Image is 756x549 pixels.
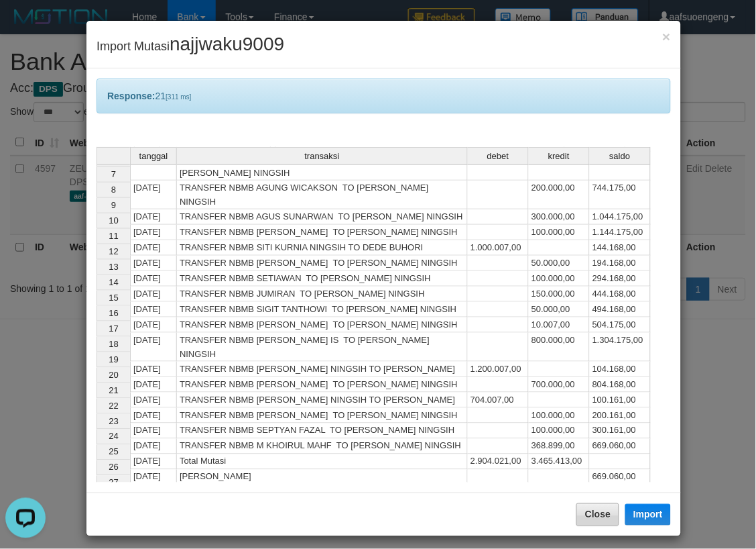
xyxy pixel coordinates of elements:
span: 26 [109,462,118,472]
td: TRANSFER NBMB [PERSON_NAME] NINGSIH TO [PERSON_NAME] [177,393,468,408]
td: TRANSFER NBMB [PERSON_NAME] NINGSIH TO [PERSON_NAME] [177,362,468,377]
td: [DATE] [130,225,177,240]
span: 10 [109,215,118,226]
span: 19 [109,354,118,364]
span: 16 [109,308,118,318]
span: 12 [109,246,118,256]
td: [DATE] [130,287,177,302]
span: 25 [109,447,118,457]
td: 504.175,00 [590,317,651,333]
span: 11 [109,231,118,241]
td: TRANSFER NBMB SETIAWAN TO [PERSON_NAME] NINGSIH [177,271,468,287]
td: 50.000,00 [529,302,590,317]
td: 50.000,00 [529,256,590,271]
td: 200.161,00 [590,408,651,423]
td: 800.000,00 [529,333,590,362]
td: [DATE] [130,393,177,408]
td: TRANSFER NBMB [PERSON_NAME] TO [PERSON_NAME] NINGSIH [177,225,468,240]
td: 444.168,00 [590,287,651,302]
td: [DATE] [130,256,177,271]
td: [DATE] [130,439,177,454]
td: 150.000,00 [529,287,590,302]
td: 1.144.175,00 [590,225,651,240]
td: TRANSFER NBMB SEPTYAN FAZAL TO [PERSON_NAME] NINGSIH [177,423,468,439]
td: [DATE] [130,470,177,485]
td: 100.000,00 [529,423,590,439]
td: 100.000,00 [529,408,590,423]
button: Import [625,504,671,526]
span: 27 [109,478,118,488]
td: 1.000.007,00 [468,240,529,256]
span: 23 [109,416,118,426]
td: 669.060,00 [590,439,651,454]
td: [DATE] [130,240,177,256]
td: TRANSFER NBMB M KHOIRUL MAHF TO [PERSON_NAME] NINGSIH [177,439,468,454]
td: [DATE] [130,181,177,209]
td: 3.465.413,00 [529,454,590,470]
td: Total Mutasi [177,454,468,470]
td: 669.060,00 [590,470,651,485]
td: [DATE] [130,423,177,439]
td: TRANSFER NBMB [PERSON_NAME] IS TO [PERSON_NAME] NINGSIH [177,333,468,362]
div: 21 [97,79,671,113]
td: TRANSFER NBMB [PERSON_NAME] TO [PERSON_NAME] NINGSIH [177,408,468,423]
span: 15 [109,293,118,303]
td: [DATE] [130,209,177,225]
td: [DATE] [130,408,177,423]
span: 8 [111,185,116,195]
span: 22 [109,401,118,411]
span: najjwaku9009 [170,34,284,54]
th: Select whole grid [97,147,130,165]
td: [DATE] [130,333,177,362]
td: 10.007,00 [529,317,590,333]
td: [DATE] [130,317,177,333]
td: TRANSFER NBMB SITI KURNIA NINGSIH TO DEDE BUHORI [177,240,468,256]
td: 300.000,00 [529,209,590,225]
span: tanggal [139,152,168,161]
td: 1.200.007,00 [468,362,529,377]
span: [311 ms] [166,93,191,101]
td: [DATE] [130,377,177,393]
span: 13 [109,262,118,272]
td: 100.161,00 [590,393,651,408]
td: 700.000,00 [529,377,590,393]
td: 1.044.175,00 [590,209,651,225]
td: 104.168,00 [590,362,651,377]
span: 18 [109,339,118,349]
span: Import Mutasi [97,40,284,53]
span: saldo [610,152,631,161]
span: 14 [109,277,118,287]
td: 200.000,00 [529,181,590,209]
td: 100.000,00 [529,271,590,287]
td: 804.168,00 [590,377,651,393]
td: [DATE] [130,271,177,287]
td: TRANSFER NBMB JUMIRAN TO [PERSON_NAME] NINGSIH [177,287,468,302]
td: 194.168,00 [590,256,651,271]
td: TRANSFER NBMB [PERSON_NAME] TO [PERSON_NAME] NINGSIH [177,317,468,333]
td: 294.168,00 [590,271,651,287]
button: Open LiveChat chat widget [5,5,46,46]
td: 1.304.175,00 [590,333,651,362]
span: debet [487,152,509,161]
td: 2.904.021,00 [468,454,529,470]
td: 704.007,00 [468,393,529,408]
td: [DATE] [130,362,177,377]
td: 144.168,00 [590,240,651,256]
td: [DATE] [130,302,177,317]
span: × [663,29,671,44]
span: kredit [548,152,570,161]
span: 20 [109,370,118,380]
span: 21 [109,385,118,395]
td: TRANSFER NBMB AGUNG WICAKSON TO [PERSON_NAME] NINGSIH [177,181,468,209]
td: [DATE] [130,454,177,470]
td: 494.168,00 [590,302,651,317]
td: TRANSFER NBMB AGUS SUNARWAN TO [PERSON_NAME] NINGSIH [177,209,468,225]
span: 9 [111,200,116,210]
span: 17 [109,323,118,334]
b: Response: [107,91,155,101]
span: 24 [109,432,118,442]
td: TRANSFER NBMB [PERSON_NAME] TO [PERSON_NAME] NINGSIH [177,377,468,393]
span: transaksi [305,152,340,161]
td: [PERSON_NAME] [177,470,468,485]
button: Close [663,30,671,44]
